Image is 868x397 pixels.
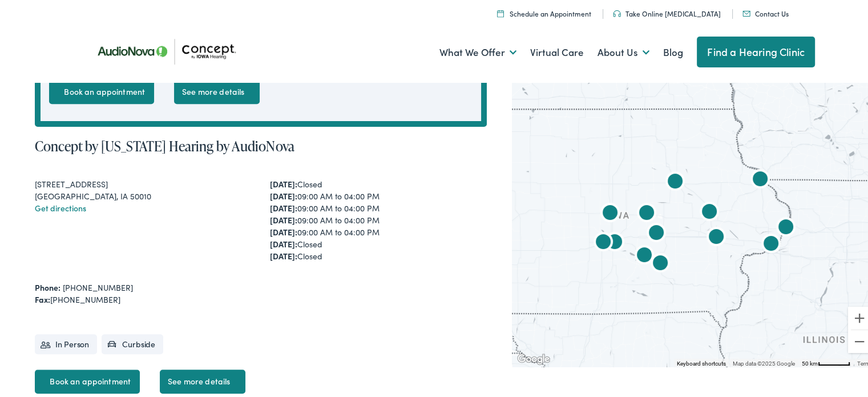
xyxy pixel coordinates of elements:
[638,214,675,251] div: Concept by Iowa Hearing by AudioNova
[698,218,734,255] div: AudioNova
[270,212,297,224] strong: [DATE]:
[515,350,552,365] a: Open this area in Google Maps (opens a new window)
[270,224,297,236] strong: [DATE]:
[613,7,721,17] a: Take Online [MEDICAL_DATA]
[697,35,815,66] a: Find a Hearing Clinic
[597,30,649,72] a: About Us
[798,357,854,365] button: Map Scale: 50 km per 53 pixels
[642,244,679,281] div: Concept by Iowa Hearing by AudioNova
[497,8,504,15] img: A calendar icon to schedule an appointment at Concept by Iowa Hearing.
[35,280,60,291] strong: Phone:
[270,236,297,248] strong: [DATE]:
[663,30,683,72] a: Blog
[102,332,163,352] li: Curbside
[626,236,663,273] div: Concept by Iowa Hearing by AudioNova
[174,78,260,102] a: See more details
[160,368,245,392] a: See more details
[753,225,789,262] div: AudioNova
[515,350,552,365] img: Google
[768,208,804,245] div: AudioNova
[35,332,97,352] li: In Person
[35,368,140,392] a: Book an appointment
[49,78,154,102] a: Book an appointment
[270,177,297,188] strong: [DATE]:
[270,200,297,212] strong: [DATE]:
[628,194,665,231] div: AudioNova
[35,200,86,212] a: Get directions
[596,223,633,260] div: AudioNova
[530,30,584,72] a: Virtual Care
[35,135,294,154] a: Concept by [US_STATE] Hearing by AudioNova
[63,280,133,291] a: [PHONE_NUMBER]
[35,189,252,200] div: [GEOGRAPHIC_DATA], IA 50010
[35,292,486,304] div: [PHONE_NUMBER]
[733,359,795,365] span: Map data ©2025 Google
[585,223,621,260] div: AudioNova
[742,161,778,197] div: Concept by Iowa Hearing by AudioNova
[657,163,693,199] div: AudioNova
[270,177,487,260] div: Closed 09:00 AM to 04:00 PM 09:00 AM to 04:00 PM 09:00 AM to 04:00 PM 09:00 AM to 04:00 PM Closed...
[270,189,297,200] strong: [DATE]:
[439,30,516,72] a: What We Offer
[35,177,252,189] div: [STREET_ADDRESS]
[802,359,818,365] span: 50 km
[613,9,621,15] img: utility icon
[742,7,789,17] a: Contact Us
[742,9,750,15] img: utility icon
[677,358,726,366] button: Keyboard shortcuts
[270,248,297,260] strong: [DATE]:
[691,193,728,230] div: AudioNova
[35,292,50,303] strong: Fax:
[592,194,628,231] div: Concept by Iowa Hearing by AudioNova
[497,7,591,17] a: Schedule an Appointment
